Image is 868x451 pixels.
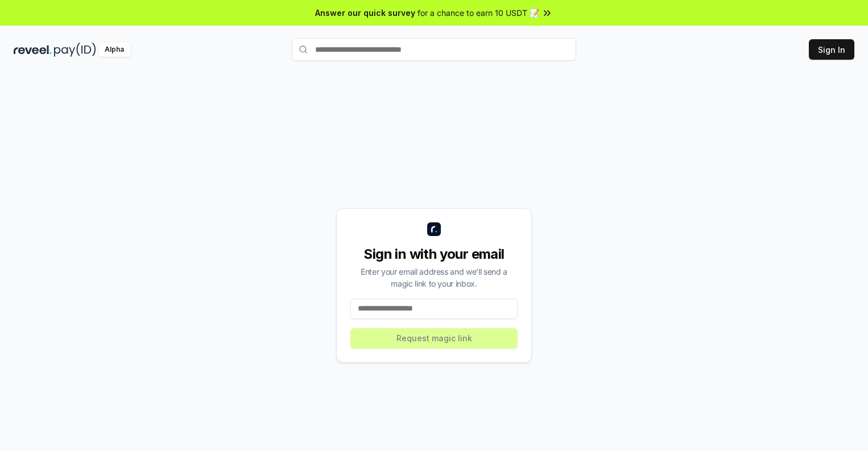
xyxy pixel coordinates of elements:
[315,7,415,19] span: Answer our quick survey
[350,266,518,289] div: Enter your email address and we’ll send a magic link to your inbox.
[418,7,539,19] span: for a chance to earn 10 USDT 📝
[98,43,130,57] div: Alpha
[54,43,96,57] img: pay_id
[14,43,52,57] img: reveel_dark
[427,222,441,236] img: logo_small
[809,39,854,60] button: Sign In
[350,245,518,263] div: Sign in with your email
